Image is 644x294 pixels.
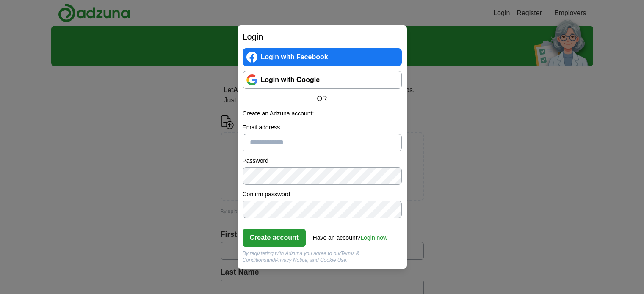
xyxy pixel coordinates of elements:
a: Login with Facebook [243,48,402,66]
button: Create account [243,229,306,247]
label: Email address [243,123,402,132]
span: OR [312,94,332,104]
div: Have an account? [313,228,388,242]
h2: Login [243,30,402,43]
div: By registering with Adzuna you agree to our and , and Cookie Use. [243,250,402,264]
p: Create an Adzuna account: [243,109,402,118]
a: Login with Google [243,71,402,89]
a: Login now [360,234,387,241]
a: Privacy Notice [275,257,307,263]
label: Password [243,157,402,165]
label: Confirm password [243,190,402,199]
